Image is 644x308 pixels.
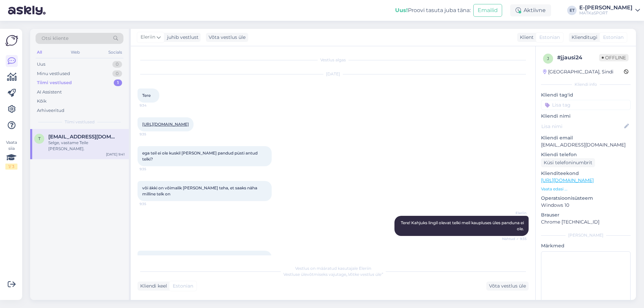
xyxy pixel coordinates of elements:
span: Estonian [539,34,560,41]
span: Eleriin [141,34,155,41]
div: Socials [107,48,123,57]
p: Kliendi email [541,134,631,141]
div: [PERSON_NAME] [541,232,631,238]
div: juhib vestlust [164,34,199,41]
span: Estonian [603,34,624,41]
div: Küsi telefoninumbrit [541,158,595,167]
div: E-[PERSON_NAME] [579,5,633,10]
a: E-[PERSON_NAME]MATKaSPORT [579,5,640,16]
p: Windows 10 [541,202,631,209]
p: Kliendi telefon [541,151,631,158]
a: [URL][DOMAIN_NAME] [541,177,594,183]
span: j [547,56,549,61]
a: [URL][DOMAIN_NAME] [142,122,189,127]
div: Vestlus algas [138,57,529,63]
span: 9:35 [140,132,165,137]
div: Kliendi info [541,81,631,87]
div: Klient [517,34,534,41]
span: Vestluse ülevõtmiseks vajutage [283,272,383,277]
p: Kliendi tag'id [541,91,631,99]
i: „Võtke vestlus üle” [346,272,383,277]
p: Operatsioonisüsteem [541,195,631,202]
p: Chrome [TECHNICAL_ID] [541,219,631,226]
div: Klienditugi [569,34,597,41]
span: Eleriin [501,210,527,215]
div: [GEOGRAPHIC_DATA], Sindi [543,68,613,75]
span: t [38,136,41,141]
p: Kliendi nimi [541,113,631,120]
div: Kliendi keel [138,283,167,290]
span: Offline [599,54,629,61]
span: 9:34 [140,103,165,108]
div: Vaata siia [5,139,17,170]
div: 1 [114,79,122,86]
div: Selge, vastame Teile [PERSON_NAME]. [48,140,125,152]
span: Otsi kliente [42,35,68,42]
span: aga ega ei tea kas oleks võimalik [PERSON_NAME] kuskil poes? kui ise näiteks [PERSON_NAME] läheksin? [142,255,257,266]
div: MATKaSPORT [579,10,633,16]
span: Tiimi vestlused [65,119,95,125]
p: Brauser [541,211,631,219]
span: Nähtud ✓ 9:35 [501,236,527,241]
p: Klienditeekond [541,170,631,177]
div: Uus [37,61,45,68]
img: Askly Logo [5,34,18,47]
div: Arhiveeritud [37,107,64,114]
p: Märkmed [541,242,631,249]
div: Minu vestlused [37,70,70,77]
p: Vaata edasi ... [541,186,631,192]
div: # jjausi24 [557,54,599,62]
span: Tere [142,93,151,98]
div: [DATE] [138,71,529,77]
span: 9:35 [140,201,165,206]
span: Estonian [173,283,193,290]
div: 0 [112,70,122,77]
span: tveelmaa@gmail.com [48,134,118,140]
div: Kõik [37,98,47,105]
span: ega teil ei ole kuskil [PERSON_NAME] pandud püsti antud telki? [142,150,259,162]
span: 9:35 [140,167,165,172]
div: Võta vestlus üle [486,282,529,291]
div: Võta vestlus üle [206,33,248,42]
p: [EMAIL_ADDRESS][DOMAIN_NAME] [541,141,631,148]
div: 1 / 3 [5,164,17,170]
input: Lisa tag [541,100,631,110]
div: Web [69,48,81,57]
div: Aktiivne [510,4,551,16]
b: Uus! [395,7,408,13]
div: All [36,48,43,57]
span: Tere! Kahjuks lingil olevat telki meil kaupluses üles panduna ei ole. [401,220,525,231]
button: Emailid [473,4,502,17]
div: Proovi tasuta juba täna: [395,6,471,14]
div: ET [567,6,577,15]
span: või äkki on võimalik [PERSON_NAME] teha, et saaks näha milline telk on [142,185,258,196]
div: Tiimi vestlused [37,79,72,86]
input: Lisa nimi [541,123,623,130]
span: Vestlus on määratud kasutajale Eleriin [295,266,371,271]
div: [DATE] 9:41 [106,152,125,157]
div: 0 [112,61,122,68]
div: AI Assistent [37,89,62,96]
